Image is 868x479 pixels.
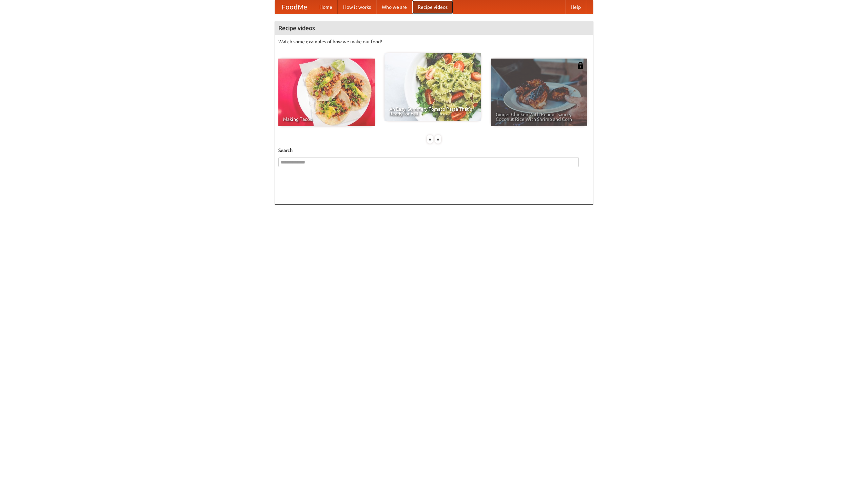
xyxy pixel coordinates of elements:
a: Help [565,0,586,14]
a: Making Tacos [278,59,375,126]
a: Recipe videos [412,0,453,14]
a: FoodMe [275,0,314,14]
span: Making Tacos [283,117,370,122]
a: How it works [338,0,376,14]
p: Watch some examples of how we make our food! [278,38,590,45]
img: 483408.png [577,62,584,69]
h5: Search [278,147,590,154]
div: « [427,135,433,144]
div: » [435,135,441,144]
a: Home [314,0,338,14]
h4: Recipe videos [275,21,593,35]
a: Who we are [376,0,412,14]
span: An Easy, Summery Tomato Pasta That's Ready for Fall [389,107,476,116]
a: An Easy, Summery Tomato Pasta That's Ready for Fall [384,53,481,121]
